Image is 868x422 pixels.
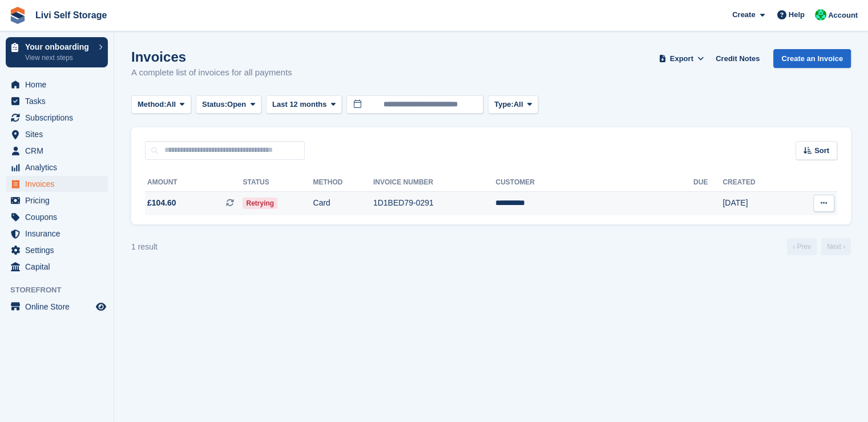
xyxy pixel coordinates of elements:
span: Invoices [25,176,94,192]
p: A complete list of invoices for all payments [131,66,292,79]
th: Invoice Number [373,174,496,192]
span: All [514,99,523,110]
a: Create an Invoice [773,49,851,68]
span: Sites [25,126,94,142]
span: CRM [25,143,94,159]
a: menu [6,126,108,142]
span: Status: [202,99,227,110]
span: Export [670,53,693,65]
span: Account [828,10,858,21]
h1: Invoices [131,49,292,65]
span: Method: [138,99,167,110]
a: Credit Notes [711,49,764,68]
a: menu [6,242,108,258]
span: Create [732,9,755,21]
th: Created [722,174,789,192]
a: menu [6,159,108,175]
nav: Page [785,238,853,255]
span: £104.60 [147,197,176,209]
a: menu [6,110,108,126]
a: menu [6,143,108,159]
th: Status [243,174,313,192]
button: Status: Open [196,95,261,114]
span: Type: [494,99,514,110]
a: menu [6,176,108,192]
p: Your onboarding [25,43,93,51]
span: Sort [814,145,829,156]
td: Card [313,191,373,215]
a: menu [6,299,108,315]
span: Tasks [25,93,94,109]
span: Subscriptions [25,110,94,126]
a: Next [821,238,851,255]
span: Retrying [243,198,277,209]
img: stora-icon-8386f47178a22dfd0bd8f6a31ec36ba5ce8667c1dd55bd0f319d3a0aa187defe.svg [9,7,26,24]
div: 1 result [131,241,158,253]
td: [DATE] [722,191,789,215]
button: Method: All [131,95,191,114]
th: Method [313,174,373,192]
th: Customer [495,174,693,192]
span: Pricing [25,192,94,208]
span: Coupons [25,209,94,225]
span: Help [789,9,805,21]
button: Last 12 months [266,95,342,114]
button: Type: All [488,95,538,114]
span: Open [227,99,246,110]
th: Due [693,174,722,192]
a: menu [6,93,108,109]
a: menu [6,192,108,208]
span: Last 12 months [272,99,326,110]
a: Preview store [94,300,108,314]
a: Previous [787,238,817,255]
td: 1D1BED79-0291 [373,191,496,215]
span: Online Store [25,299,94,315]
a: menu [6,77,108,93]
span: All [167,99,176,110]
a: menu [6,259,108,275]
span: Insurance [25,226,94,242]
span: Home [25,77,94,93]
span: Settings [25,242,94,258]
a: menu [6,209,108,225]
a: Your onboarding View next steps [6,37,108,67]
span: Analytics [25,159,94,175]
img: Joe Robertson [815,9,826,21]
span: Storefront [10,284,114,296]
p: View next steps [25,53,93,63]
a: menu [6,226,108,242]
th: Amount [145,174,243,192]
button: Export [656,49,706,68]
a: Livi Self Storage [31,6,111,25]
span: Capital [25,259,94,275]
